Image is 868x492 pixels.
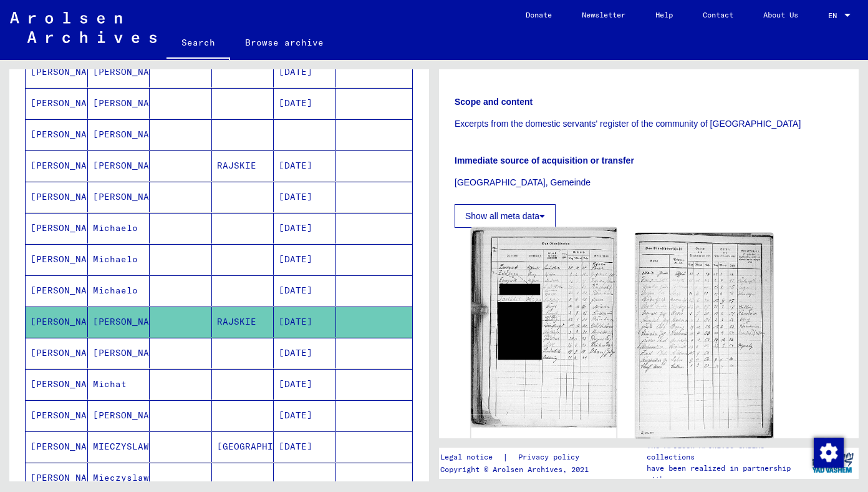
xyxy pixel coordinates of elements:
mat-cell: [DATE] [274,88,336,119]
mat-cell: [DATE] [274,369,336,400]
mat-cell: Michaelo [88,244,150,275]
b: Immediate source of acquisition or transfer [455,155,634,165]
button: Show all meta data [455,204,556,228]
mat-cell: [PERSON_NAME] [26,119,88,150]
a: Search [166,27,230,60]
mat-cell: [DATE] [274,244,336,275]
mat-cell: [PERSON_NAME] [26,88,88,119]
a: Privacy policy [508,451,594,464]
mat-cell: [DATE] [274,213,336,244]
mat-cell: [DATE] [274,57,336,87]
span: EN [828,11,842,20]
p: have been realized in partnership with [647,463,806,485]
img: 001.jpg [471,228,616,428]
mat-cell: [DATE] [274,400,336,431]
img: Arolsen_neg.svg [10,12,157,43]
mat-cell: [PERSON_NAME] [26,307,88,337]
mat-cell: MIECZYSLAW [88,431,150,462]
mat-cell: [PERSON_NAME] [88,150,150,181]
p: The Arolsen Archives online collections [647,440,806,463]
mat-cell: [PERSON_NAME] [88,88,150,119]
img: yv_logo.png [809,447,856,478]
mat-cell: [PERSON_NAME] [26,400,88,431]
p: Copyright © Arolsen Archives, 2021 [440,464,594,475]
mat-cell: [PERSON_NAME] [88,57,150,87]
mat-cell: [PERSON_NAME] [26,275,88,306]
mat-cell: [PERSON_NAME] [26,213,88,244]
mat-cell: [DATE] [274,150,336,181]
img: 002.jpg [635,233,774,439]
mat-cell: Michaelo [88,275,150,306]
div: | [440,451,594,464]
p: Excerpts from the domestic servants' register of the community of [GEOGRAPHIC_DATA] [455,117,843,130]
mat-cell: RAJSKIE [212,150,274,181]
img: Change consent [814,438,844,468]
mat-cell: [PERSON_NAME] [26,338,88,368]
mat-cell: [PERSON_NAME] [88,119,150,150]
mat-cell: Michaelo [88,213,150,244]
mat-cell: [PERSON_NAME] [26,57,88,87]
mat-cell: [PERSON_NAME] [26,150,88,181]
mat-cell: [DATE] [274,338,336,368]
a: Legal notice [440,451,503,464]
mat-cell: [PERSON_NAME] [88,182,150,212]
mat-cell: Michat [88,369,150,400]
b: Scope and content [455,97,533,107]
mat-cell: RAJSKIE [212,307,274,337]
mat-cell: [PERSON_NAME] [88,400,150,431]
mat-cell: [PERSON_NAME] [26,431,88,462]
mat-cell: [PERSON_NAME] [26,244,88,275]
mat-cell: [DATE] [274,307,336,337]
mat-cell: [PERSON_NAME] [88,307,150,337]
mat-cell: [PERSON_NAME] [26,369,88,400]
mat-cell: [DATE] [274,182,336,212]
mat-cell: [PERSON_NAME] [88,338,150,368]
mat-cell: [DATE] [274,275,336,306]
mat-cell: [PERSON_NAME] [26,182,88,212]
a: Browse archive [230,27,339,57]
mat-cell: [GEOGRAPHIC_DATA] [212,431,274,462]
p: [GEOGRAPHIC_DATA], Gemeinde [455,176,843,189]
mat-cell: [DATE] [274,431,336,462]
